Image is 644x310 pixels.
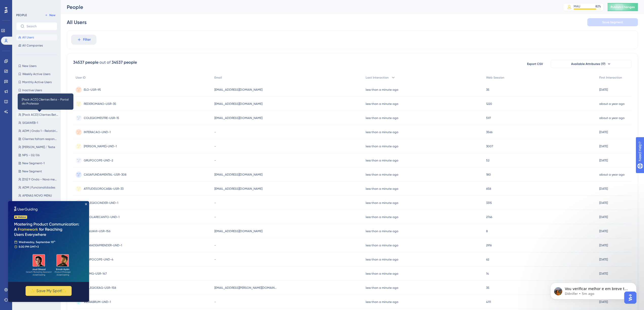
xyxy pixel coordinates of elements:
span: MANIADEAPRENDER-UND-1 [84,243,122,247]
span: - [214,201,216,205]
button: [Pack ACD] Liberação clientes beta [16,104,60,110]
button: New [43,12,57,18]
span: New Segment-1 [22,161,45,165]
time: less than a minute ago [366,173,398,176]
button: Inactive Users [16,87,57,93]
span: - [214,300,216,304]
time: [DATE] [599,145,608,148]
span: GRUPOCOPE-UND-2 [84,158,113,162]
time: [DATE] [599,130,608,134]
span: CASAFUNDAMENTAL-USR-308 [84,173,127,177]
div: 34537 people [73,59,98,65]
button: All Users [16,34,57,40]
span: 2916 [486,243,492,247]
span: GRUPOCOPE-UND-4 [84,257,113,261]
time: less than a minute ago [366,272,398,275]
span: ELO-USR-95 [84,88,101,92]
time: less than a minute ago [366,215,398,219]
span: User ID [76,76,86,80]
span: [EMAIL_ADDRESS][DOMAIN_NAME] [214,88,262,92]
button: Weekly Active Users [16,71,57,77]
span: [EMAIL_ADDRESS][DOMAIN_NAME] [214,102,262,106]
span: 62 [486,257,489,261]
button: Available Attributes (17) [551,60,632,68]
span: Email [214,76,222,80]
span: 14 [486,272,489,276]
time: [DATE] [599,272,608,275]
button: [Pack ACD] Clientes Beta - Portal do Professor [16,112,60,118]
iframe: Intercom notifications message [543,272,644,307]
span: 35 [486,88,489,92]
button: [Squad DS] - Maniezo - CSAT do Novo menu [16,201,60,207]
span: 3315 [486,201,492,205]
span: [EMAIL_ADDRESS][DOMAIN_NAME] [214,173,262,177]
span: ADM | Funcionalidades [22,185,55,189]
span: 180 [486,173,491,177]
span: ESCOLARECANTO-UND-1 [84,215,119,219]
div: Close Preview [77,2,79,4]
span: Available Attributes (17) [571,62,606,66]
button: Save Segment [587,18,638,26]
span: NPS - 02/06 [22,153,39,157]
time: less than a minute ago [366,159,398,162]
span: Export CSV [527,62,543,66]
span: 597 [486,116,491,120]
span: 8 [486,229,488,233]
button: [DS] 1ª Onda - Novo menu [16,176,60,182]
time: less than a minute ago [366,300,398,304]
button: Export CSV [522,60,548,68]
time: less than a minute ago [366,88,398,91]
span: 658 [486,187,491,191]
span: All Users [22,35,34,39]
time: about a year ago [599,102,625,106]
span: Save Segment [602,20,623,24]
span: 2766 [486,215,492,219]
button: New Segment-1 [16,160,60,166]
span: 4111 [486,300,491,304]
button: Filter [71,35,96,45]
time: [DATE] [599,258,608,261]
div: All Users [67,19,87,26]
time: [DATE] [599,215,608,219]
span: New [49,13,55,17]
button: SIGAWEB-1 [16,120,60,126]
span: New Users [22,64,36,68]
button: NPS - 02/06 [16,152,60,158]
time: less than a minute ago [366,258,398,261]
div: 82 % [595,4,601,8]
span: [EMAIL_ADDRESS][DOMAIN_NAME] [214,187,262,191]
span: COLEGIOEAG-USR-158 [84,286,116,290]
span: [PERSON_NAME]-UND-1 [84,144,117,148]
span: 35 [486,286,489,290]
button: ADM | Funcionalidades [16,184,60,190]
span: - [214,158,216,162]
span: INTERACAO-UND-1 [84,130,111,134]
span: All Companies [22,43,43,47]
time: [DATE] [599,201,608,205]
time: [DATE] [599,244,608,247]
span: SIGAWEB-1 [22,121,38,125]
span: Filter [83,37,91,43]
button: Clientes faltam responder NPS [16,136,60,142]
time: less than a minute ago [366,229,398,233]
time: less than a minute ago [366,116,398,120]
span: - [214,144,216,148]
span: - [214,130,216,134]
time: [DATE] [599,88,608,91]
span: [Pack ACD] Clientes Beta - Portal do Professor [22,113,58,117]
time: less than a minute ago [366,244,398,247]
time: less than a minute ago [366,102,398,106]
span: Publish Changes [611,5,635,9]
time: about a year ago [599,116,625,120]
span: [EMAIL_ADDRESS][DOMAIN_NAME] [214,116,262,120]
span: Monthly Active Users [22,80,52,84]
span: VIEIRABRUM-UND-1 [84,300,111,304]
button: New Segment [16,168,60,174]
span: [EMAIL_ADDRESS][DOMAIN_NAME] [214,229,262,233]
span: ADM | Onda 1 - Relatórios Personalizáveis (sem av. por competência e inclusos na V0) [22,129,58,133]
